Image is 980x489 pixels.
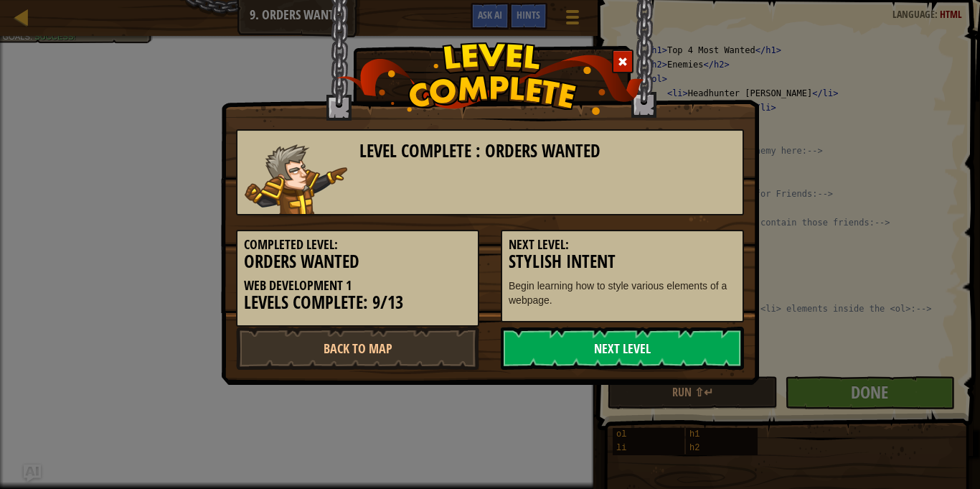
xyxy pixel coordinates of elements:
[244,279,471,293] h5: Web Development 1
[501,327,744,370] a: Next Level
[236,327,479,370] a: Back to Map
[509,238,736,252] h5: Next Level:
[245,144,348,214] img: knight.png
[359,141,736,161] h3: Level Complete : Orders Wanted
[244,293,471,312] h3: Levels Complete: 9/13
[336,42,644,115] img: level_complete.png
[509,252,736,271] h3: Stylish Intent
[509,279,736,307] p: Begin learning how to style various elements of a webpage.
[244,238,471,252] h5: Completed Level:
[244,252,471,271] h3: Orders Wanted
